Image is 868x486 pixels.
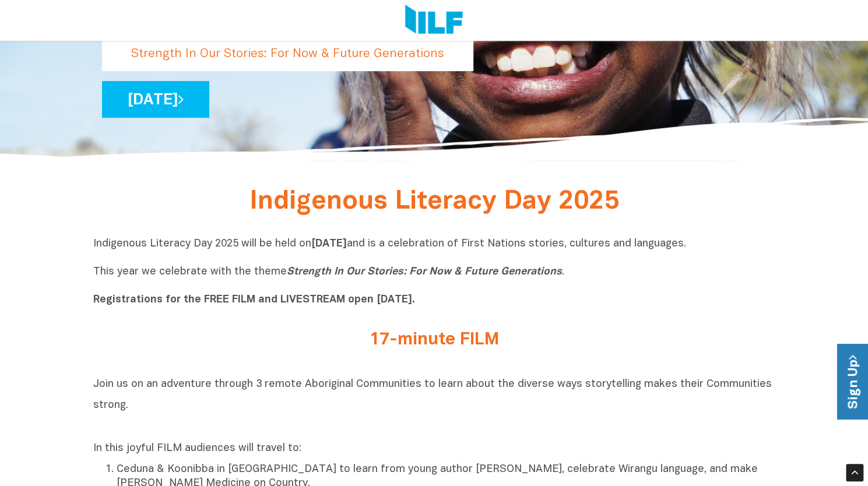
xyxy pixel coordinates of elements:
p: Strength In Our Stories: For Now & Future Generations [102,37,473,71]
i: Strength In Our Stories: For Now & Future Generations [287,267,562,277]
span: Indigenous Literacy Day 2025 [249,190,619,214]
div: Scroll Back to Top [846,464,863,481]
img: Logo [405,5,463,36]
p: In this joyful FILM audiences will travel to: [93,442,775,456]
b: Registrations for the FREE FILM and LIVESTREAM open [DATE]. [93,295,415,305]
h2: 17-minute FILM [216,330,653,350]
b: [DATE] [311,239,347,249]
span: Join us on an adventure through 3 remote Aboriginal Communities to learn about the diverse ways s... [93,379,772,410]
p: Indigenous Literacy Day 2025 will be held on and is a celebration of First Nations stories, cultu... [93,237,775,307]
a: [DATE] [102,81,209,118]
